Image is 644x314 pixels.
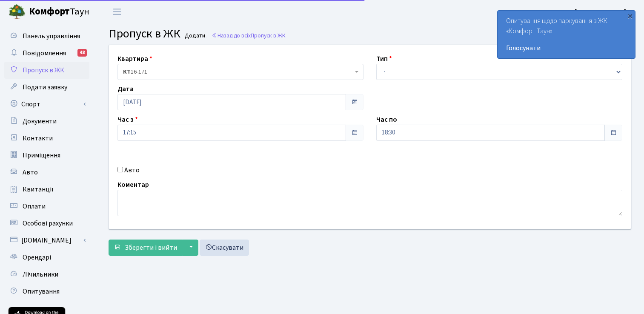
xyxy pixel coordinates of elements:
span: Оплати [23,202,46,211]
span: Таун [29,5,89,19]
a: Спорт [4,96,89,113]
span: Контакти [23,134,53,143]
a: Документи [4,113,89,130]
a: Пропуск в ЖК [4,62,89,79]
a: Лічильники [4,266,89,283]
label: Час з [117,114,138,125]
div: × [626,11,634,20]
div: Опитування щодо паркування в ЖК «Комфорт Таун» [498,11,635,58]
label: Дата [117,84,134,94]
span: Авто [23,168,38,177]
b: КТ [123,68,131,76]
button: Зберегти і вийти [109,240,183,256]
a: Орендарі [4,249,89,266]
a: Подати заявку [4,79,89,96]
img: logo.png [9,3,26,20]
button: Переключити навігацію [106,5,128,19]
span: Пропуск в ЖК [109,25,180,42]
a: Приміщення [4,147,89,164]
label: Тип [376,54,392,64]
span: Орендарі [23,253,51,262]
b: [PERSON_NAME] П. [575,7,634,17]
span: <b>КТ</b>&nbsp;&nbsp;&nbsp;&nbsp;16-171 [123,68,353,76]
span: Лічильники [23,270,58,279]
span: <b>КТ</b>&nbsp;&nbsp;&nbsp;&nbsp;16-171 [117,64,364,80]
a: Назад до всіхПропуск в ЖК [212,31,286,40]
span: Повідомлення [23,49,66,58]
a: Голосувати [506,43,627,53]
a: Авто [4,164,89,181]
span: Опитування [23,287,60,296]
div: 48 [77,49,87,57]
span: Подати заявку [23,83,67,92]
a: Опитування [4,283,89,300]
span: Документи [23,117,57,126]
a: Контакти [4,130,89,147]
a: Скасувати [200,240,249,256]
small: Додати . [183,32,208,40]
span: Панель управління [23,31,80,41]
label: Квартира [117,54,152,64]
label: Час по [376,114,397,125]
a: [PERSON_NAME] П. [575,7,634,17]
span: Зберегти і вийти [125,243,177,252]
a: Панель управління [4,28,89,45]
b: Комфорт [29,5,70,18]
a: Квитанції [4,181,89,198]
a: Оплати [4,198,89,215]
a: Повідомлення48 [4,45,89,62]
span: Приміщення [23,151,60,160]
label: Коментар [117,180,149,190]
a: [DOMAIN_NAME] [4,232,89,249]
span: Квитанції [23,185,54,194]
span: Пропуск в ЖК [23,66,64,75]
span: Особові рахунки [23,219,73,228]
label: Авто [124,165,140,175]
a: Особові рахунки [4,215,89,232]
span: Пропуск в ЖК [251,31,286,40]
